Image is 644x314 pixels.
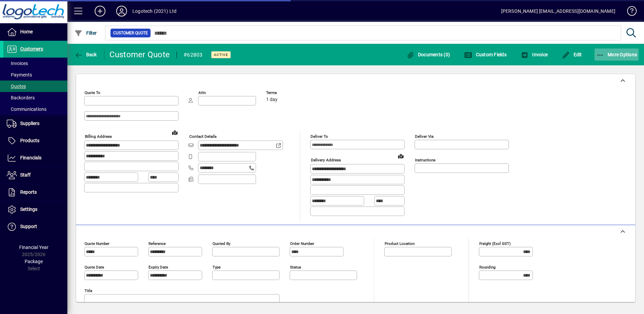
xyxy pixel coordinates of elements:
[415,134,433,139] mat-label: Deliver via
[7,106,46,112] span: Communications
[415,158,436,162] mat-label: Instructions
[20,224,37,229] span: Support
[290,241,314,246] mat-label: Order number
[3,132,67,149] a: Products
[521,52,548,57] span: Invoice
[132,6,176,17] div: Logotech (2021) Ltd
[113,30,148,36] span: Customer Quote
[3,81,67,92] a: Quotes
[7,61,28,66] span: Invoices
[519,49,549,61] button: Invoice
[169,127,180,138] a: View on map
[19,245,49,250] span: Financial Year
[622,1,636,23] a: Knowledge Base
[290,264,301,269] mat-label: Status
[479,241,511,246] mat-label: Freight (excl GST)
[20,189,37,195] span: Reports
[214,53,228,57] span: Active
[67,49,104,61] app-page-header-button: Back
[562,52,582,57] span: Edit
[89,5,111,17] button: Add
[3,218,67,235] a: Support
[560,49,584,61] button: Edit
[464,52,507,57] span: Custom Fields
[3,201,67,218] a: Settings
[405,49,452,61] button: Documents (0)
[501,6,615,17] div: [PERSON_NAME] [EMAIL_ADDRESS][DOMAIN_NAME]
[266,97,278,102] span: 1 day
[311,134,328,139] mat-label: Deliver To
[3,24,67,40] a: Home
[109,49,170,60] div: Customer Quote
[596,52,637,57] span: More Options
[7,95,35,100] span: Backorders
[213,241,230,246] mat-label: Quoted by
[266,91,307,95] span: Terms
[85,90,100,95] mat-label: Quote To
[406,52,450,57] span: Documents (0)
[3,150,67,166] a: Financials
[25,259,43,264] span: Package
[20,138,39,143] span: Products
[85,241,109,246] mat-label: Quote number
[3,184,67,201] a: Reports
[73,27,99,39] button: Filter
[213,264,221,269] mat-label: Type
[7,72,32,77] span: Payments
[3,69,67,81] a: Payments
[3,115,67,132] a: Suppliers
[111,5,132,17] button: Profile
[20,46,43,52] span: Customers
[73,49,99,61] button: Back
[198,90,206,95] mat-label: Attn
[395,151,406,161] a: View on map
[594,49,639,61] button: More Options
[3,167,67,184] a: Staff
[20,29,33,34] span: Home
[149,241,166,246] mat-label: Reference
[85,264,104,269] mat-label: Quote date
[385,241,415,246] mat-label: Product location
[462,49,508,61] button: Custom Fields
[3,92,67,103] a: Backorders
[20,155,41,160] span: Financials
[74,30,97,36] span: Filter
[20,207,37,212] span: Settings
[20,121,39,126] span: Suppliers
[184,50,203,60] div: #62803
[20,172,31,178] span: Staff
[3,58,67,69] a: Invoices
[479,264,495,269] mat-label: Rounding
[7,84,26,89] span: Quotes
[149,264,168,269] mat-label: Expiry date
[74,52,97,57] span: Back
[3,103,67,115] a: Communications
[85,288,92,293] mat-label: Title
